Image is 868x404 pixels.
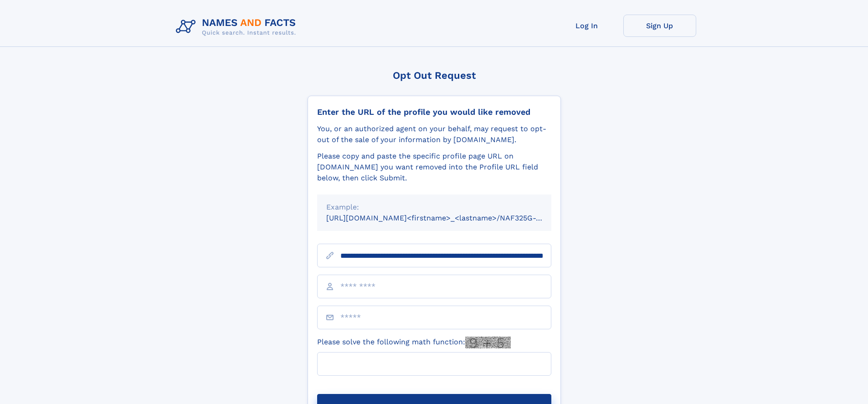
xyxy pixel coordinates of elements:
[317,123,551,145] div: You, or an authorized agent on your behalf, may request to opt-out of the sale of your informatio...
[317,337,511,348] label: Please solve the following math function:
[172,15,303,39] img: Logo Names and Facts
[317,151,551,184] div: Please copy and paste the specific profile page URL on [DOMAIN_NAME] you want removed into the Pr...
[326,202,542,213] div: Example:
[326,214,569,222] small: [URL][DOMAIN_NAME]<firstname>_<lastname>/NAF325G-xxxxxxxx
[623,15,696,37] a: Sign Up
[550,15,623,37] a: Log In
[317,107,551,117] div: Enter the URL of the profile you would like removed
[308,70,561,81] div: Opt Out Request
